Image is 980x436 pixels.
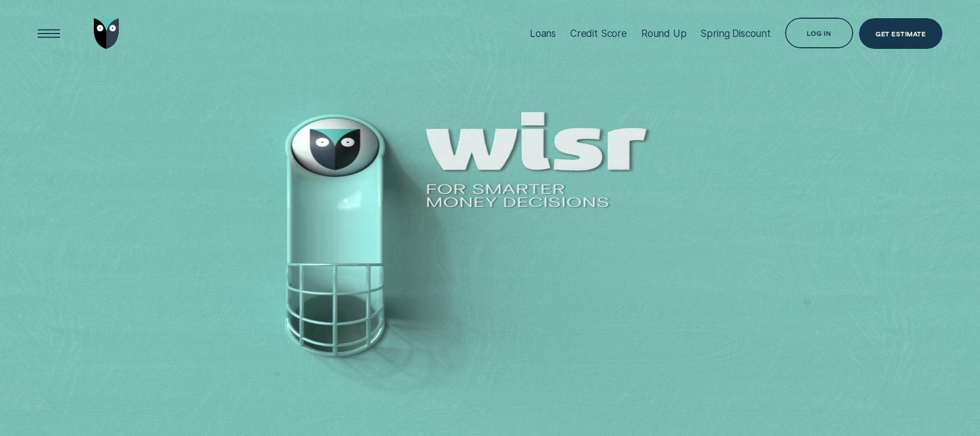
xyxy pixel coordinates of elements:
[700,28,770,39] div: Spring Discount
[570,28,627,39] div: Credit Score
[34,18,64,49] button: Open Menu
[641,28,687,39] div: Round Up
[785,18,853,48] button: Log in
[94,18,119,49] img: Wisr
[859,18,943,49] a: Get Estimate
[530,28,556,39] div: Loans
